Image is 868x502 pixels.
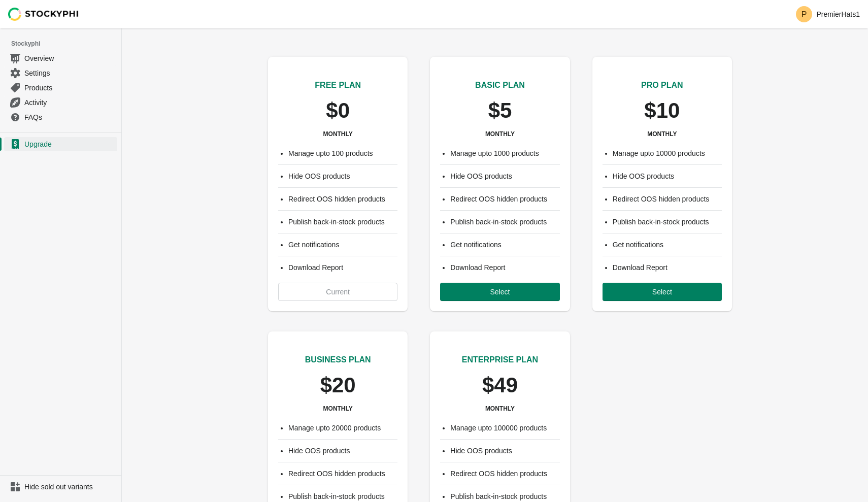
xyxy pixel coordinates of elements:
[450,148,559,158] li: Manage upto 1000 products
[4,80,117,95] a: Products
[647,130,677,138] h3: MONTHLY
[450,240,559,250] li: Get notifications
[450,446,559,456] li: Hide OOS products
[24,112,115,122] span: FAQs
[613,194,722,204] li: Redirect OOS hidden products
[24,482,115,492] span: Hide sold out variants
[450,217,559,227] li: Publish back-in-stock products
[652,288,672,296] span: Select
[288,171,397,181] li: Hide OOS products
[613,240,722,250] li: Get notifications
[288,446,397,456] li: Hide OOS products
[488,99,512,122] p: $5
[315,81,361,89] span: FREE PLAN
[288,217,397,227] li: Publish back-in-stock products
[490,288,510,296] span: Select
[24,68,115,78] span: Settings
[4,137,117,151] a: Upgrade
[4,65,117,80] a: Settings
[802,10,807,19] text: P
[462,355,538,364] span: ENTERPRISE PLAN
[323,405,353,413] h3: MONTHLY
[613,148,722,158] li: Manage upto 10000 products
[288,262,397,273] li: Download Report
[450,194,559,204] li: Redirect OOS hidden products
[288,491,397,501] li: Publish back-in-stock products
[613,171,722,181] li: Hide OOS products
[475,81,525,89] span: BASIC PLAN
[641,81,683,89] span: PRO PLAN
[792,4,864,24] button: Avatar with initials PPremierHats1
[485,130,515,138] h3: MONTHLY
[24,139,115,149] span: Upgrade
[485,405,515,413] h3: MONTHLY
[24,83,115,93] span: Products
[8,8,79,21] img: Stockyphi
[450,262,559,273] li: Download Report
[288,194,397,204] li: Redirect OOS hidden products
[613,262,722,273] li: Download Report
[482,374,518,396] p: $49
[450,491,559,501] li: Publish back-in-stock products
[4,480,117,494] a: Hide sold out variants
[4,95,117,110] a: Activity
[288,423,397,433] li: Manage upto 20000 products
[603,283,722,301] button: Select
[816,10,860,18] p: PremierHats1
[326,99,350,122] p: $0
[450,468,559,479] li: Redirect OOS hidden products
[4,51,117,65] a: Overview
[24,53,115,63] span: Overview
[450,423,559,433] li: Manage upto 100000 products
[288,148,397,158] li: Manage upto 100 products
[320,374,356,396] p: $20
[644,99,680,122] p: $10
[4,110,117,124] a: FAQs
[613,217,722,227] li: Publish back-in-stock products
[288,468,397,479] li: Redirect OOS hidden products
[305,355,371,364] span: BUSINESS PLAN
[323,130,353,138] h3: MONTHLY
[796,6,812,22] span: Avatar with initials P
[24,97,115,108] span: Activity
[450,171,559,181] li: Hide OOS products
[288,240,397,250] li: Get notifications
[11,39,121,49] span: Stockyphi
[440,283,559,301] button: Select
